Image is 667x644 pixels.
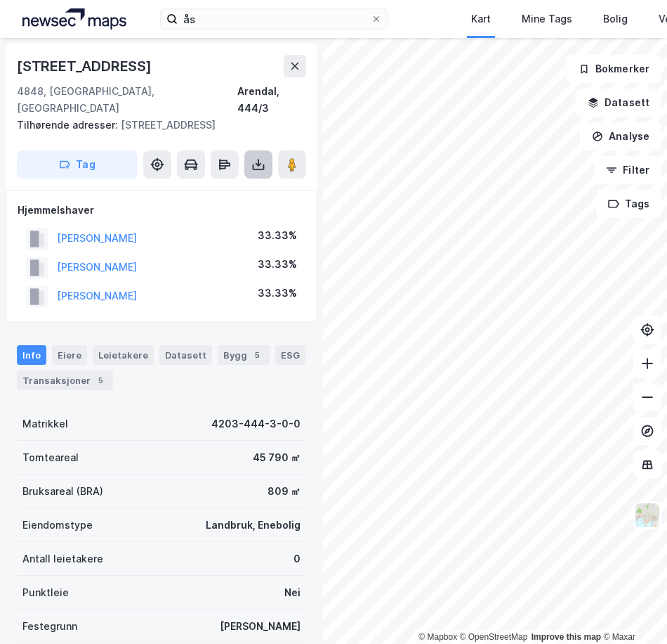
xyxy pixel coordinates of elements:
div: 33.33% [258,256,297,273]
div: Info [17,345,46,365]
div: Transaksjoner [17,371,113,390]
button: Filter [594,156,661,184]
img: logo.a4113a55bc3d86da70a041830d287a7e.svg [22,8,126,30]
div: 809 ㎡ [268,483,301,500]
img: Z [634,502,661,529]
a: Improve this map [531,632,601,642]
div: Kart [471,11,491,27]
div: Bruksareal (BRA) [22,483,103,500]
div: Landbruk, Enebolig [206,517,301,534]
div: Punktleie [22,584,69,601]
div: Tomteareal [22,449,79,466]
input: Søk på adresse, matrikkel, gårdeiere, leietakere eller personer [178,8,371,30]
div: Bygg [218,345,270,365]
a: OpenStreetMap [460,632,528,642]
button: Tag [17,150,138,179]
div: Festegrunn [22,618,77,635]
iframe: Chat Widget [597,577,667,644]
div: Leietakere [93,345,154,365]
div: 4848, [GEOGRAPHIC_DATA], [GEOGRAPHIC_DATA] [17,83,237,117]
div: Arendal, 444/3 [237,83,306,117]
button: Tags [596,190,661,218]
span: Tilhørende adresser: [17,119,121,131]
div: Eiere [52,345,87,365]
div: 5 [250,348,264,362]
div: Hjemmelshaver [18,202,305,219]
button: Datasett [576,89,661,117]
div: 4203-444-3-0-0 [211,416,301,432]
div: [STREET_ADDRESS] [17,117,295,134]
div: Bolig [603,11,628,27]
div: 33.33% [258,227,297,244]
button: Analyse [580,122,661,150]
div: [STREET_ADDRESS] [17,55,154,77]
div: 0 [293,550,301,567]
div: [PERSON_NAME] [220,618,301,635]
div: 45 790 ㎡ [253,449,301,466]
div: Antall leietakere [22,550,103,567]
button: Bokmerker [567,55,661,83]
div: 5 [93,373,107,387]
div: 33.33% [258,285,297,302]
div: Datasett [159,345,212,365]
a: Mapbox [418,632,457,642]
div: ESG [275,345,305,365]
div: Matrikkel [22,416,68,432]
div: Nei [284,584,301,601]
div: Mine Tags [522,11,572,27]
div: Eiendomstype [22,517,93,534]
